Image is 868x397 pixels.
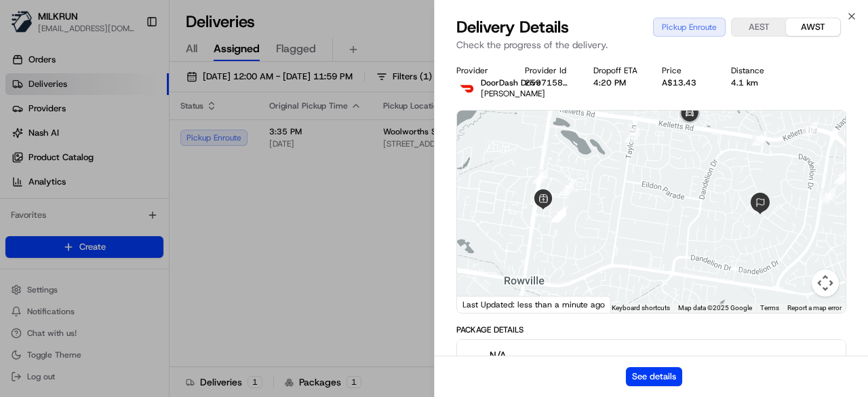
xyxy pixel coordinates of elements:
button: 2597158836 [525,77,572,88]
div: 10 [802,121,817,136]
div: Dropoff ETA [593,65,640,76]
a: Report a map error [787,304,842,311]
button: AEST [732,18,786,36]
span: Map data ©2025 Google [678,304,752,311]
div: 4 [533,169,548,184]
button: Map camera controls [812,269,839,297]
button: N/A [457,340,846,383]
span: Delivery Details [456,16,569,38]
div: 9 [625,128,639,143]
div: 12 [835,168,850,183]
img: Google [460,295,505,313]
a: Open this area in Google Maps (opens a new window) [460,295,505,313]
button: See details [626,367,682,386]
div: 4.1 km [731,77,778,88]
p: Check the progress of the delivery. [456,38,846,52]
div: 11 [821,188,835,203]
div: Package Details [456,324,846,335]
a: Terms (opens in new tab) [760,304,779,311]
div: Price [662,65,709,76]
div: 4:20 PM [593,77,640,88]
div: 14 [752,131,767,146]
button: Keyboard shortcuts [612,303,670,313]
div: 13 [834,170,849,185]
div: 7 [551,207,566,222]
span: DoorDash Drive [481,77,541,88]
button: AWST [786,18,840,36]
div: Provider [456,65,503,76]
span: N/A [490,348,528,362]
div: A$13.43 [662,77,709,88]
div: Last Updated: less than a minute ago [457,296,611,313]
div: 8 [559,181,574,195]
span: [PERSON_NAME] [481,88,545,99]
div: Provider Id [525,65,572,76]
div: Distance [731,65,778,76]
img: doordash_logo_v2.png [456,77,478,99]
